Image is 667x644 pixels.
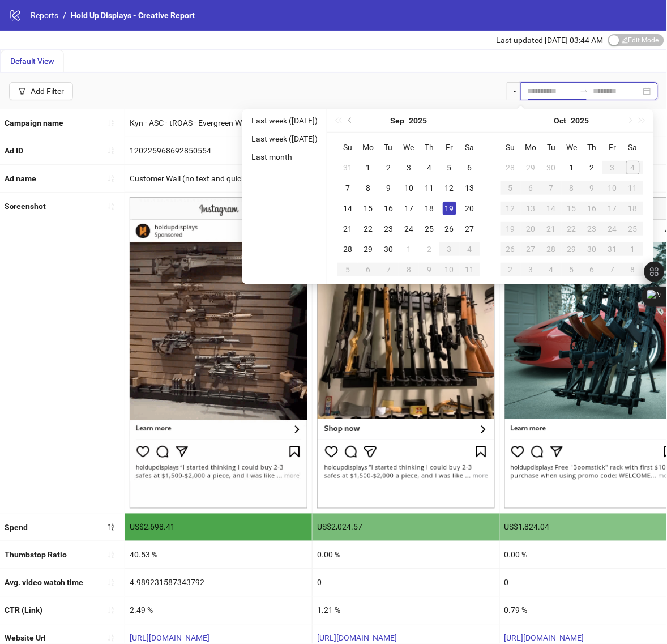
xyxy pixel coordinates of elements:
[422,242,436,256] div: 2
[565,242,579,256] div: 29
[399,178,419,198] td: 2025-09-10
[565,222,579,236] div: 22
[422,222,436,236] div: 25
[399,219,419,239] td: 2025-09-24
[585,161,599,174] div: 2
[582,178,602,198] td: 2025-10-09
[626,202,640,215] div: 18
[71,11,195,20] span: Hold Up Displays - Creative Report
[378,259,399,280] td: 2025-10-07
[521,198,541,219] td: 2025-10-13
[443,161,456,174] div: 5
[541,137,562,157] th: Tu
[341,263,354,276] div: 5
[341,242,354,256] div: 28
[399,137,419,157] th: We
[358,259,378,280] td: 2025-10-06
[606,181,619,195] div: 10
[382,161,395,174] div: 2
[439,178,460,198] td: 2025-09-12
[541,198,562,219] td: 2025-10-14
[439,137,460,157] th: Fr
[460,157,480,178] td: 2025-09-06
[399,239,419,259] td: 2025-10-01
[545,202,558,215] div: 14
[419,259,439,280] td: 2025-10-09
[602,259,623,280] td: 2025-11-07
[585,222,599,236] div: 23
[378,137,399,157] th: Tu
[582,137,602,157] th: Th
[545,181,558,195] div: 7
[623,178,643,198] td: 2025-10-11
[582,219,602,239] td: 2025-10-23
[562,178,582,198] td: 2025-10-08
[562,239,582,259] td: 2025-10-29
[606,161,619,174] div: 3
[521,178,541,198] td: 2025-10-06
[107,119,115,127] span: sort-ascending
[361,202,375,215] div: 15
[602,198,623,219] td: 2025-10-17
[361,242,375,256] div: 29
[125,514,312,541] div: US$2,698.41
[5,606,42,615] b: CTR (Link)
[247,132,322,146] li: Last week ([DATE])
[313,514,499,541] div: US$2,024.57
[125,597,312,624] div: 2.49 %
[358,137,378,157] th: Mo
[501,219,521,239] td: 2025-10-19
[524,263,538,276] div: 3
[504,242,518,256] div: 26
[337,259,358,280] td: 2025-10-05
[378,239,399,259] td: 2025-09-30
[5,146,23,155] b: Ad ID
[504,181,518,195] div: 5
[504,634,584,643] a: [URL][DOMAIN_NAME]
[524,181,538,195] div: 6
[606,222,619,236] div: 24
[463,202,477,215] div: 20
[565,202,579,215] div: 15
[422,161,436,174] div: 4
[378,178,399,198] td: 2025-09-09
[419,178,439,198] td: 2025-09-11
[9,82,73,100] button: Add Filter
[341,161,354,174] div: 31
[524,202,538,215] div: 13
[402,222,416,236] div: 24
[337,157,358,178] td: 2025-08-31
[5,174,36,183] b: Ad name
[419,219,439,239] td: 2025-09-25
[402,161,416,174] div: 3
[439,239,460,259] td: 2025-10-03
[439,219,460,239] td: 2025-09-26
[422,263,436,276] div: 9
[419,239,439,259] td: 2025-10-02
[382,181,395,195] div: 9
[107,523,115,531] span: sort-descending
[541,259,562,280] td: 2025-11-04
[378,157,399,178] td: 2025-09-02
[313,541,499,569] div: 0.00 %
[130,634,209,643] a: [URL][DOMAIN_NAME]
[623,259,643,280] td: 2025-11-08
[247,114,322,127] li: Last week ([DATE])
[5,551,67,560] b: Thumbstop Ratio
[358,239,378,259] td: 2025-09-29
[107,202,115,210] span: sort-ascending
[562,219,582,239] td: 2025-10-22
[541,178,562,198] td: 2025-10-07
[521,157,541,178] td: 2025-09-29
[358,219,378,239] td: 2025-09-22
[460,219,480,239] td: 2025-09-27
[313,597,499,624] div: 1.21 %
[5,523,28,532] b: Spend
[5,118,63,127] b: Campaign name
[344,109,357,132] button: Previous month (PageUp)
[626,181,640,195] div: 11
[341,202,354,215] div: 14
[582,157,602,178] td: 2025-10-02
[463,242,477,256] div: 4
[378,219,399,239] td: 2025-09-23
